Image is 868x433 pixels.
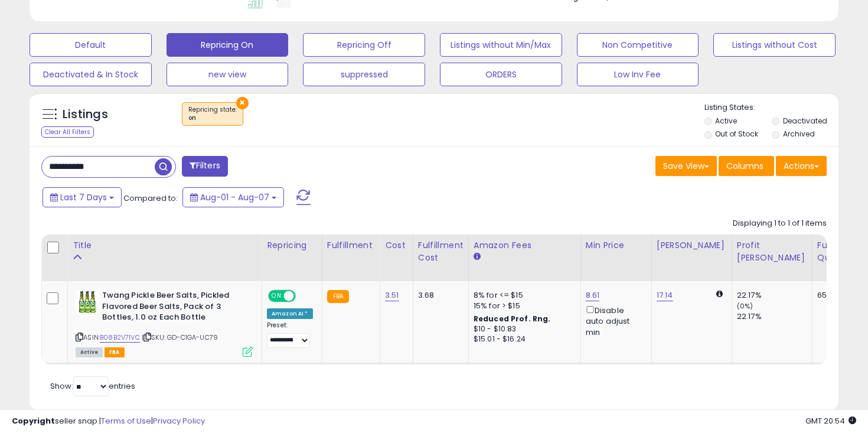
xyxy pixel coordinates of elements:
[715,129,758,139] label: Out of Stock
[737,290,812,301] div: 22.17%
[474,334,572,344] div: $15.01 - $16.24
[76,347,103,357] span: All listings currently available for purchase on Amazon
[50,380,135,392] span: Show: entries
[63,106,108,123] h5: Listings
[327,290,349,303] small: FBA
[805,415,856,427] span: 2025-08-15 20:54 GMT
[715,116,737,126] label: Active
[719,156,774,176] button: Columns
[385,289,399,301] a: 3.51
[817,239,858,264] div: Fulfillable Quantity
[586,239,647,252] div: Min Price
[440,63,562,86] button: ORDERS
[188,114,237,122] div: on
[474,252,481,262] small: Amazon Fees.
[704,102,839,113] p: Listing States:
[657,289,673,301] a: 17.14
[102,290,246,326] b: Twang Pickle Beer Salts, Pickled Flavored Beer Salts, Pack of 3 Bottles, 1.0 oz Each Bottle
[294,291,313,301] span: OFF
[327,239,375,252] div: Fulfillment
[577,33,699,57] button: Non Competitive
[737,301,753,311] small: (0%)
[776,156,827,176] button: Actions
[76,290,253,356] div: ASIN:
[123,193,178,204] span: Compared to:
[586,304,642,338] div: Disable auto adjust min
[733,218,827,229] div: Displaying 1 to 1 of 1 items
[30,33,152,57] button: Default
[200,191,269,203] span: Aug-01 - Aug-07
[737,239,807,264] div: Profit [PERSON_NAME]
[303,63,425,86] button: suppressed
[167,63,289,86] button: new view
[100,333,140,343] a: B08B2V71VC
[418,290,459,301] div: 3.68
[655,156,717,176] button: Save View
[41,126,94,138] div: Clear All Filters
[783,129,815,139] label: Archived
[43,187,122,207] button: Last 7 Days
[101,415,151,427] a: Terms of Use
[586,289,600,301] a: 8.61
[105,347,125,357] span: FBA
[577,63,699,86] button: Low Inv Fee
[474,301,572,311] div: 15% for > $15
[12,415,55,427] strong: Copyright
[153,415,205,427] a: Privacy Policy
[142,333,218,342] span: | SKU: GD-C1GA-UC79
[783,116,827,126] label: Deactivated
[385,239,408,252] div: Cost
[267,308,313,319] div: Amazon AI *
[474,324,572,334] div: $10 - $10.83
[817,290,854,301] div: 65
[236,97,249,109] button: ×
[30,63,152,86] button: Deactivated & In Stock
[73,239,257,252] div: Title
[726,160,763,172] span: Columns
[269,291,284,301] span: ON
[474,290,572,301] div: 8% for <= $15
[303,33,425,57] button: Repricing Off
[440,33,562,57] button: Listings without Min/Max
[267,321,313,348] div: Preset:
[418,239,464,264] div: Fulfillment Cost
[474,314,551,324] b: Reduced Prof. Rng.
[188,105,237,123] span: Repricing state :
[737,311,812,322] div: 22.17%
[474,239,576,252] div: Amazon Fees
[713,33,836,57] button: Listings without Cost
[12,416,205,427] div: seller snap | |
[657,239,727,252] div: [PERSON_NAME]
[182,156,228,177] button: Filters
[76,290,99,314] img: 51QV5dzPz5L._SL40_.jpg
[167,33,289,57] button: Repricing On
[60,191,107,203] span: Last 7 Days
[267,239,317,252] div: Repricing
[182,187,284,207] button: Aug-01 - Aug-07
